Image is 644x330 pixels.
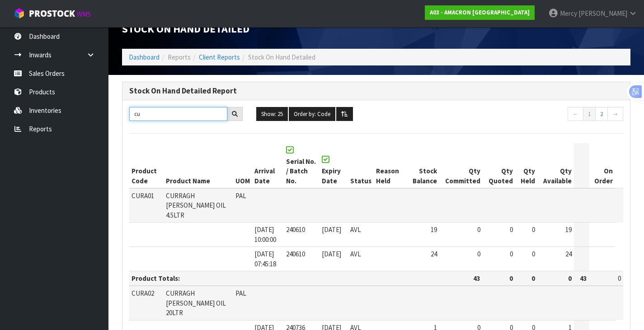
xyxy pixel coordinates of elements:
small: WMS [77,10,91,19]
span: [DATE] 10:00:00 [254,225,276,243]
th: Qty Quoted [483,143,515,188]
span: 0 [477,250,480,258]
a: 1 [583,107,596,121]
span: 19 [431,225,437,234]
span: 0 [510,250,513,258]
input: Search [129,107,227,121]
th: Expiry Date [320,143,348,188]
span: 240610 [286,225,305,234]
span: 0 [532,225,535,234]
span: 0 [618,274,621,283]
th: Qty Held [515,143,538,188]
th: Serial No. / Batch No. [284,143,320,188]
a: 2 [595,107,608,121]
span: 0 [510,225,513,234]
strong: 43 [473,274,480,283]
span: AVL [350,250,361,258]
strong: A03 - AMACRON [GEOGRAPHIC_DATA] [430,9,530,16]
strong: 0 [568,274,572,283]
a: Dashboard [129,53,160,61]
th: Product Name [164,143,233,188]
span: [DATE] 07:45:18 [254,250,276,268]
span: 24 [565,250,572,258]
span: Stock On Hand Detailed [248,53,315,61]
a: Client Reports [199,53,240,61]
span: 0 [532,250,535,258]
th: Qty Available [537,143,574,188]
strong: 0 [509,274,513,283]
th: On Order [589,143,615,188]
th: UOM [233,143,252,188]
th: Arrival Date [252,143,284,188]
span: 19 [565,225,572,234]
th: Qty Committed [439,143,483,188]
span: 0 [477,225,480,234]
th: Status [348,143,374,188]
span: ProStock [29,8,75,19]
th: Product Code [129,143,164,188]
a: → [607,107,623,121]
span: CURA01 [132,191,154,200]
strong: Product Totals: [132,274,180,283]
strong: 43 [580,274,587,283]
span: [DATE] [322,250,341,258]
a: ← [568,107,583,121]
span: Mercy [560,9,577,18]
th: Reason Held [374,143,405,188]
span: PAL [235,191,246,200]
button: Show: 25 [256,107,288,121]
img: cube-alt.png [14,8,25,19]
span: AVL [350,225,361,234]
strong: 0 [531,274,535,283]
th: Stock Balance [405,143,439,188]
span: Reports [168,53,191,61]
span: CURA02 [132,289,154,297]
span: CURRAGH [PERSON_NAME] OIL 20LTR [166,289,226,317]
button: Order by: Code [289,107,335,121]
nav: Page navigation [510,107,623,124]
span: [PERSON_NAME] [578,9,627,18]
span: 24 [431,250,437,258]
span: [DATE] [322,225,341,234]
span: 240610 [286,250,305,258]
span: CURRAGH [PERSON_NAME] OIL 4.5LTR [166,191,226,219]
span: Stock On Hand Detailed [122,22,249,36]
span: PAL [235,289,246,297]
h3: Stock On Hand Detailed Report [129,87,623,95]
